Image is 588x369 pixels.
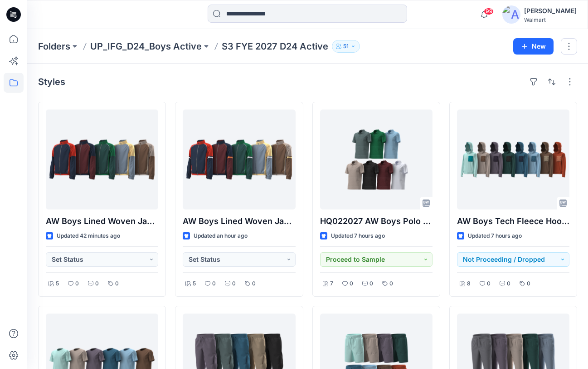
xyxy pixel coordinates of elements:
[350,279,353,289] p: 0
[38,76,65,87] h4: Styles
[369,279,373,289] p: 0
[46,215,158,228] p: AW Boys Lined Woven Jackets (colorblock) Option 2
[252,279,256,289] p: 0
[507,279,510,289] p: 0
[467,279,471,289] p: 8
[502,5,520,24] img: avatar
[468,231,522,241] p: Updated 7 hours ago
[487,279,491,289] p: 0
[90,40,202,53] a: UP_IFG_D24_Boys Active
[222,40,328,53] p: S3 FYE 2027 D24 Active
[330,279,333,289] p: 7
[457,110,569,209] a: AW Boys Tech Fleece Hoodie Option 2
[193,279,196,289] p: 5
[331,231,385,241] p: Updated 7 hours ago
[38,40,70,53] a: Folders
[183,110,295,209] a: AW Boys Lined Woven Jackets (colorblock)
[332,40,360,53] button: 51
[513,38,554,55] button: New
[212,279,216,289] p: 0
[56,279,59,289] p: 5
[46,110,158,209] a: AW Boys Lined Woven Jackets (colorblock) Option 2
[232,279,236,289] p: 0
[527,279,530,289] p: 0
[343,41,349,51] p: 51
[524,5,577,16] div: [PERSON_NAME]
[389,279,393,289] p: 0
[484,8,494,15] span: 99
[457,215,569,228] p: AW Boys Tech Fleece Hoodie Option 2
[75,279,79,289] p: 0
[95,279,99,289] p: 0
[320,110,432,209] a: HQ022027 AW Boys Polo (S2 Carryover)
[320,215,432,228] p: HQ022027 AW Boys Polo (S2 Carryover)
[524,16,577,23] div: Walmart
[194,231,248,241] p: Updated an hour ago
[115,279,119,289] p: 0
[57,231,120,241] p: Updated 42 minutes ago
[183,215,295,228] p: AW Boys Lined Woven Jackets (colorblock)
